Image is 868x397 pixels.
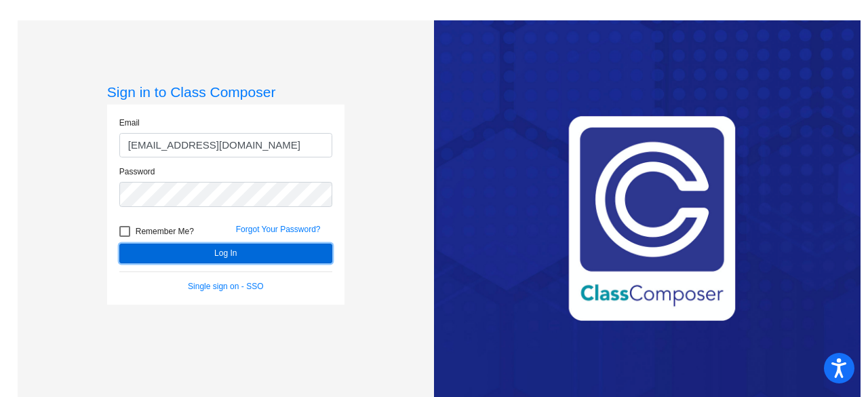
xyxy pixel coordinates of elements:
span: Remember Me? [136,223,194,240]
a: Single sign on - SSO [188,282,263,291]
h3: Sign in to Class Composer [107,83,344,100]
label: Password [119,166,155,178]
label: Email [119,117,140,129]
a: Forgot Your Password? [236,225,321,234]
button: Log In [119,244,332,263]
